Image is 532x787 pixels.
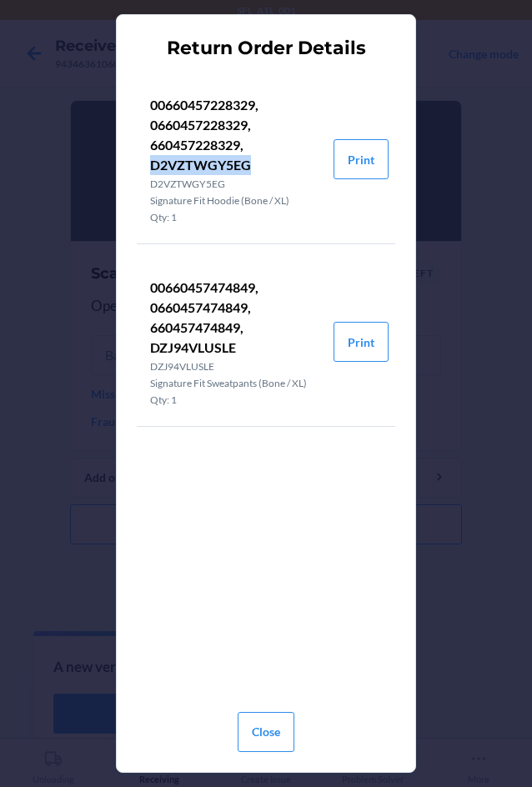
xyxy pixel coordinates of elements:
[150,193,320,208] p: Signature Fit Hoodie (Bone / XL)
[150,393,320,408] p: Qty: 1
[150,376,320,391] p: Signature Fit Sweatpants (Bone / XL)
[150,177,320,192] p: D2VZTWGY5EG
[150,278,320,358] p: 00660457474849, 0660457474849, 660457474849, DZJ94VLUSLE
[150,95,320,175] p: 00660457228329, 0660457228329, 660457228329, D2VZTWGY5EG
[238,712,294,752] button: Close
[150,210,320,225] p: Qty: 1
[334,322,389,362] button: Print
[167,35,366,62] h2: Return Order Details
[150,359,320,374] p: DZJ94VLUSLE
[334,139,389,179] button: Print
